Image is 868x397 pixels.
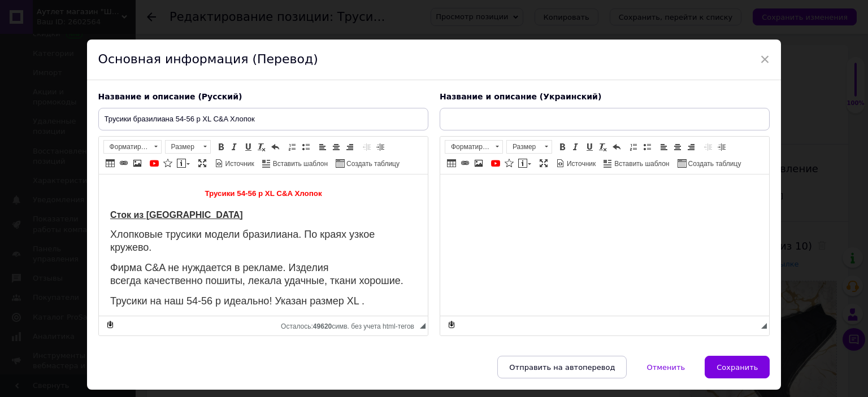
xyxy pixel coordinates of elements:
a: По центру [330,141,342,153]
span: Перетащите для изменения размера [761,323,767,329]
a: Уменьшить отступ [702,141,714,153]
a: Уменьшить отступ [361,141,373,153]
a: По левому краю [316,141,329,153]
a: Вставить/Редактировать ссылку (Ctrl+L) [118,157,130,169]
a: Вставить шаблон [261,157,329,169]
a: Добавить видео с YouTube [489,157,502,169]
a: Увеличить отступ [374,141,387,153]
a: Полужирный (Ctrl+B) [215,141,227,153]
a: Создать таблицу [334,157,401,169]
a: Вставить / удалить маркированный список [300,141,312,153]
span: Сохранить [717,363,758,372]
a: Подчеркнутый (Ctrl+U) [583,141,596,153]
span: Вставить шаблон [271,159,328,169]
a: Вставить иконку [162,157,174,169]
span: Создать таблицу [687,159,741,169]
span: 49620 [313,322,332,330]
button: Отправить на автоперевод [497,356,627,378]
a: Изображение [131,157,144,169]
a: Развернуть [537,157,550,169]
a: Форматирование [103,140,162,154]
button: Сохранить [705,356,770,378]
a: Развернуть [196,157,209,169]
a: Размер [506,140,552,154]
a: Курсив (Ctrl+I) [228,141,241,153]
div: Подсчет символов [754,320,761,330]
iframe: Визуальный текстовый редактор, 7895D01A-5587-4C41-A959-C382BC6B1F81 [440,174,769,316]
div: Подсчет символов [281,320,420,330]
a: Таблица [104,157,116,169]
a: Источник [213,157,256,169]
a: Изображение [472,157,485,169]
span: Отменить [646,363,685,372]
span: Вставить шаблон [613,159,669,169]
a: Вставить сообщение [175,157,192,169]
span: Название и описание (Украинский) [440,92,601,101]
iframe: Визуальный текстовый редактор, 3E533C0F-4925-492E-BFB0-E2EDDF2D7DE4 [99,174,428,316]
span: Форматирование [104,141,150,153]
a: Курсив (Ctrl+I) [570,141,582,153]
span: Отправить на автоперевод [509,363,615,372]
a: Вставить / удалить маркированный список [641,141,653,153]
span: Размер [166,141,199,153]
a: Источник [554,157,597,169]
a: Убрать форматирование [597,141,609,153]
a: Форматирование [445,140,503,154]
a: По правому краю [344,141,356,153]
button: Отменить [635,356,697,378]
a: Отменить (Ctrl+Z) [269,141,281,153]
a: Сделать резервную копию сейчас [445,319,458,331]
span: Перетащите для изменения размера [420,323,426,329]
a: По правому краю [685,141,697,153]
a: Отменить (Ctrl+Z) [610,141,623,153]
a: По центру [671,141,684,153]
a: Размер [165,140,211,154]
span: Источник [565,159,596,169]
a: Вставить / удалить нумерованный список [627,141,640,153]
a: Таблица [445,157,458,169]
div: Основная информация (Перевод) [87,40,782,80]
span: Форматирование [445,141,492,153]
span: Посадка средняя. [11,141,96,152]
span: Создать таблицу [345,159,400,169]
a: Подчеркнутый (Ctrl+U) [242,141,254,153]
a: Добавить видео с YouTube [148,157,160,169]
span: Размер [507,141,541,153]
a: Вставить/Редактировать ссылку (Ctrl+L) [459,157,471,169]
a: Увеличить отступ [715,141,728,153]
span: Источник [224,159,254,169]
a: Вставить / удалить нумерованный список [286,141,298,153]
span: × [760,50,770,69]
a: Полужирный (Ctrl+B) [556,141,568,153]
a: Создать таблицу [676,157,743,169]
a: По левому краю [658,141,670,153]
a: Убрать форматирование [255,141,268,153]
a: Вставить сообщение [517,157,533,169]
a: Сделать резервную копию сейчас [104,319,116,331]
a: Вставить шаблон [602,157,671,169]
span: Название и описание (Русский) [98,92,242,101]
a: Вставить иконку [503,157,515,169]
